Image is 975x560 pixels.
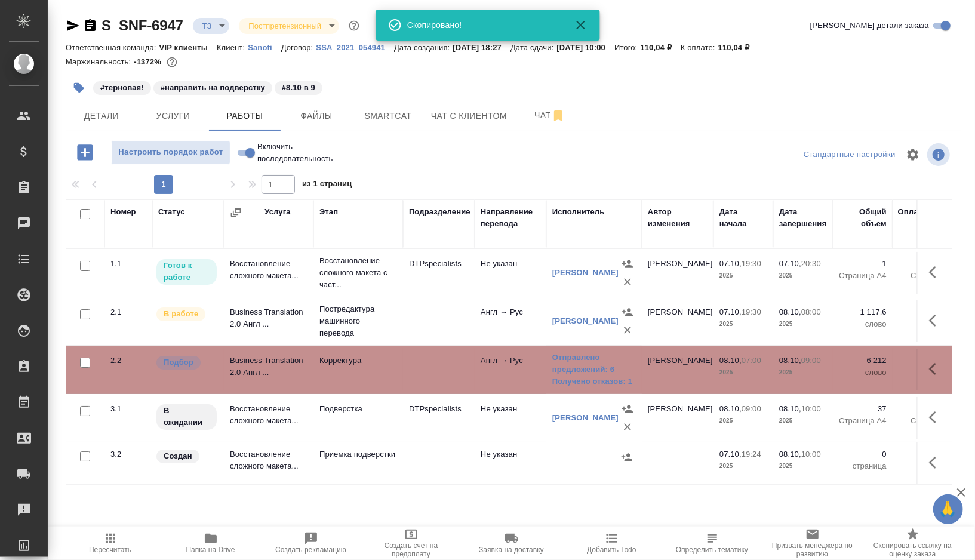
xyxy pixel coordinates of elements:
[155,448,218,464] div: Заказ еще не согласован с клиентом, искать исполнителей рано
[110,206,136,218] div: Номер
[453,43,510,52] p: [DATE] 18:27
[779,270,827,282] p: 2025
[159,43,217,52] p: VIP клиенты
[475,300,546,342] td: Англ → Рус
[922,258,951,287] button: Здесь прячутся важные кнопки
[316,43,394,52] p: SSA_2021_054941
[839,258,887,270] p: 1
[899,448,958,460] p: 0
[641,43,681,52] p: 110,04 ₽
[922,306,951,335] button: Здесь прячутся важные кнопки
[144,109,202,124] span: Услуги
[899,318,958,330] p: слово
[479,546,543,554] span: Заявка на доставку
[89,546,131,554] span: Пересчитать
[239,18,339,34] div: ТЗ
[224,349,313,390] td: Business Translation 2.0 Англ ...
[224,252,313,294] td: Восстановление сложного макета...
[155,258,218,286] div: Исполнитель может приступить к работе
[248,42,281,52] a: Sanofi
[110,355,146,367] div: 2.2
[719,307,742,316] p: 07.10,
[158,206,185,218] div: Статус
[863,527,963,560] button: Скопировать ссылку на оценку заказа
[642,349,713,390] td: [PERSON_NAME]
[230,207,242,219] button: Сгруппировать
[922,355,951,383] button: Здесь прячутся важные кнопки
[164,450,192,462] p: Создан
[403,397,475,439] td: DTPspecialists
[216,109,273,124] span: Работы
[66,19,80,33] button: Скопировать ссылку для ЯМессенджера
[475,442,546,484] td: Не указан
[742,450,761,459] p: 19:24
[648,206,708,230] div: Автор изменения
[801,404,821,413] p: 10:00
[742,307,761,316] p: 19:30
[922,403,951,432] button: Здесь прячутся важные кнопки
[161,82,265,94] p: #направить на подверстку
[118,146,224,159] span: Настроить порядок работ
[552,206,605,218] div: Исполнитель
[83,19,97,33] button: Скопировать ссылку
[870,541,956,558] span: Скопировать ссылку на оценку заказа
[475,397,546,439] td: Не указан
[899,460,958,472] p: страница
[66,57,134,66] p: Маржинальность:
[899,367,958,379] p: слово
[319,448,397,460] p: Приемка подверстки
[619,400,636,418] button: Назначить
[642,397,713,439] td: [PERSON_NAME]
[801,356,821,365] p: 09:00
[264,206,290,218] div: Услуга
[319,206,338,218] div: Этап
[134,57,164,66] p: -1372%
[779,367,827,379] p: 2025
[719,450,742,459] p: 07.10,
[245,21,325,31] button: Постпретензионный
[779,415,827,427] p: 2025
[257,141,350,165] span: Включить последовательность
[102,17,183,33] a: S_SNF-6947
[152,82,273,92] span: направить на подверстку
[718,43,759,52] p: 110,04 ₽
[839,367,887,379] p: слово
[719,460,767,472] p: 2025
[199,21,216,31] button: ТЗ
[619,273,636,291] button: Удалить
[899,140,927,169] span: Настроить таблицу
[281,43,316,52] p: Договор:
[779,460,827,472] p: 2025
[801,259,821,268] p: 20:30
[618,448,636,466] button: Назначить
[164,405,210,429] p: В ожидании
[66,75,92,101] button: Добавить тэг
[899,306,958,318] p: 1 117,6
[551,109,565,123] svg: Отписаться
[562,527,662,560] button: Добавить Todo
[719,206,767,230] div: Дата начала
[475,349,546,390] td: Англ → Рус
[719,367,767,379] p: 2025
[481,206,540,230] div: Направление перевода
[368,541,454,558] span: Создать счет на предоплату
[719,404,742,413] p: 08.10,
[642,300,713,342] td: [PERSON_NAME]
[224,442,313,484] td: Восстановление сложного макета...
[261,527,361,560] button: Создать рекламацию
[100,82,144,94] p: #терновая!
[566,18,595,32] button: Закрыть
[66,43,159,52] p: Ответственная команда:
[742,356,761,365] p: 07:00
[217,43,248,52] p: Клиент:
[742,404,761,413] p: 09:00
[779,450,801,459] p: 08.10,
[319,303,397,339] p: Постредактура машинного перевода
[587,546,636,554] span: Добавить Todo
[839,415,887,427] p: Страница А4
[552,352,636,376] a: Отправлено предложений: 6
[275,546,346,554] span: Создать рекламацию
[552,376,636,387] a: Получено отказов: 1
[164,260,210,284] p: Готов к работе
[839,270,887,282] p: Страница А4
